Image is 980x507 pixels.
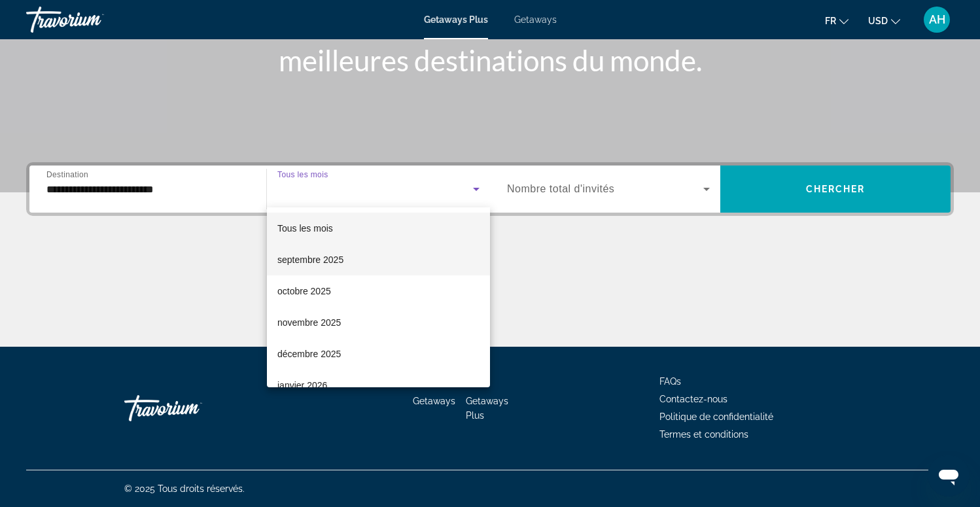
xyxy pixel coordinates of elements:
[277,377,327,393] span: janvier 2026
[277,315,341,330] span: novembre 2025
[277,283,331,299] span: octobre 2025
[277,252,343,268] span: septembre 2025
[277,223,333,234] span: Tous les mois
[277,346,341,362] span: décembre 2025
[928,455,970,497] iframe: Bouton de lancement de la fenêtre de messagerie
